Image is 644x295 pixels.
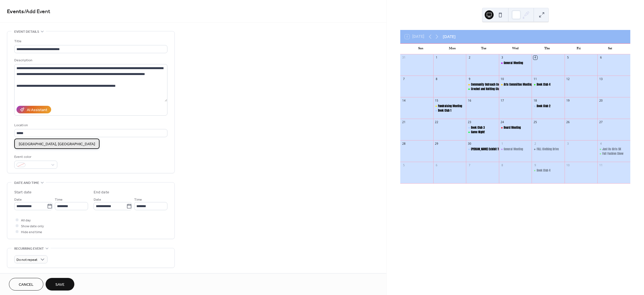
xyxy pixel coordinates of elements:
div: 19 [566,99,570,103]
div: 4 [533,56,537,60]
span: / Add Event [24,6,50,17]
div: Tue [468,44,499,54]
div: 5 [566,56,570,60]
div: 18 [533,99,537,103]
div: 14 [402,99,406,103]
div: 9 [468,77,472,81]
div: 31 [402,56,406,60]
div: 1 [435,56,439,60]
span: Cancel [19,282,34,288]
div: Arts Committee Meeting [499,83,532,87]
div: General Meeting [504,61,523,65]
div: Board Meeting [499,126,532,130]
div: 22 [435,120,439,124]
span: Hide end time [21,229,42,235]
span: Event details [14,29,39,35]
div: 24 [500,120,504,124]
div: 23 [468,120,472,124]
div: Game Night! [466,130,499,134]
span: Date [94,197,101,203]
div: General Meeting [504,147,523,151]
div: Fall Fashion Show [597,152,630,156]
div: Board Meeting [504,126,521,130]
div: Fundraising Meeting [433,104,466,108]
div: Book Club 2 [537,104,550,108]
div: Anne Frank Exhibit Trip to NYC [466,147,499,151]
div: 8 [435,77,439,81]
div: 11 [533,77,537,81]
span: Show date only [21,223,44,229]
div: General Meeting [499,61,532,65]
div: Community Outreach Committee Meeting [471,83,519,87]
div: Fall Fashion Show [602,152,624,156]
span: All day [21,217,31,223]
div: 29 [435,142,439,146]
span: Save [55,282,65,288]
div: 7 [402,77,406,81]
div: Sat [594,44,626,54]
span: Time [134,197,142,203]
div: Just Us Girls 5K [602,147,621,151]
div: AI Assistant [27,107,47,113]
span: Date [14,197,22,203]
div: Wed [499,44,531,54]
div: 27 [599,120,603,124]
div: 2 [533,142,537,146]
div: 10 [566,163,570,167]
div: Thu [531,44,563,54]
div: 2 [468,56,472,60]
div: 6 [435,163,439,167]
div: Arts Committee Meeting [504,83,532,87]
div: 4 [599,142,603,146]
span: Time [55,197,63,203]
div: General Meeting [499,147,532,151]
div: 7 [468,163,472,167]
span: Recurring event [14,246,44,252]
span: [GEOGRAPHIC_DATA], [GEOGRAPHIC_DATA] [19,141,95,147]
div: Crochet and Knitting Club [466,87,499,91]
div: 30 [468,142,472,146]
div: [DATE] [443,34,456,40]
div: Fri [563,44,594,54]
div: Community Outreach Committee Meeting [466,83,499,87]
div: 16 [468,99,472,103]
div: 3 [500,56,504,60]
button: AI Assistant [16,106,51,113]
div: Fundraising Meeting [438,104,462,108]
span: Date and time [14,180,39,186]
div: Book Club 1 [433,109,466,113]
div: 8 [500,163,504,167]
div: 10 [500,77,504,81]
div: Book Club 4 [532,83,565,87]
button: Cancel [9,278,43,291]
div: Book Club 3 [466,126,499,130]
div: 5 [402,163,406,167]
div: Title [14,38,166,44]
div: 20 [599,99,603,103]
span: Do not repeat [16,257,37,263]
div: Book Club 4 [537,168,550,173]
div: Book Club 4 [532,168,565,173]
div: Event color [14,154,56,160]
div: Game Night! [471,130,485,134]
div: 26 [566,120,570,124]
div: FALL Clothing Drive [532,147,565,151]
a: Events [7,6,24,17]
div: 11 [599,163,603,167]
div: Book Club 4 [537,83,550,87]
div: 12 [566,77,570,81]
div: [PERSON_NAME] Exhibit Trip to [GEOGRAPHIC_DATA] [471,147,527,151]
div: Description [14,57,166,63]
div: End date [94,189,109,195]
div: 13 [599,77,603,81]
div: Book Club 3 [471,126,485,130]
div: Sun [405,44,436,54]
div: 21 [402,120,406,124]
div: 3 [566,142,570,146]
div: 15 [435,99,439,103]
div: 28 [402,142,406,146]
div: Mon [436,44,468,54]
div: Book Club 1 [438,109,451,113]
div: 25 [533,120,537,124]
